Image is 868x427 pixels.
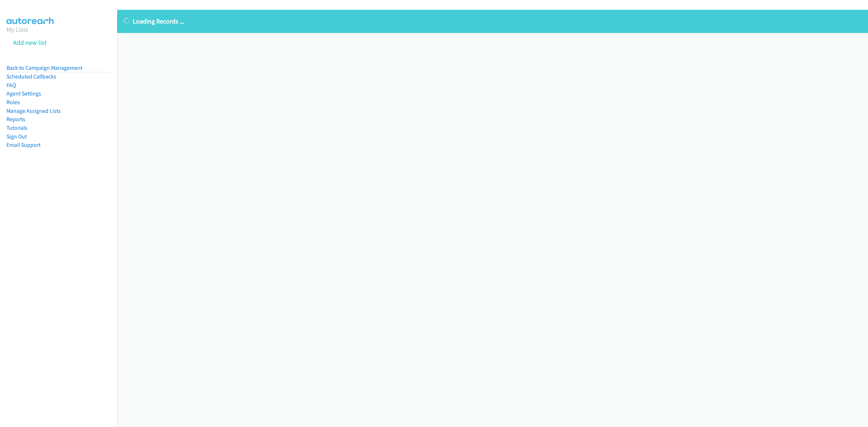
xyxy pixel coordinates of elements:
a: Add new list [13,38,47,47]
a: Tutorials [7,124,27,131]
a: Scheduled Callbacks [7,73,56,80]
a: Roles [7,99,20,106]
a: FAQ [7,82,16,89]
a: Sign Out [7,133,27,140]
a: Reports [7,116,25,123]
a: Email Support [7,141,41,148]
a: Manage Assigned Lists [7,107,61,114]
p: Loading Records ... [124,16,861,26]
a: Agent Settings [7,90,41,97]
a: Back to Campaign Management [7,64,82,71]
a: My Lists [7,25,28,34]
